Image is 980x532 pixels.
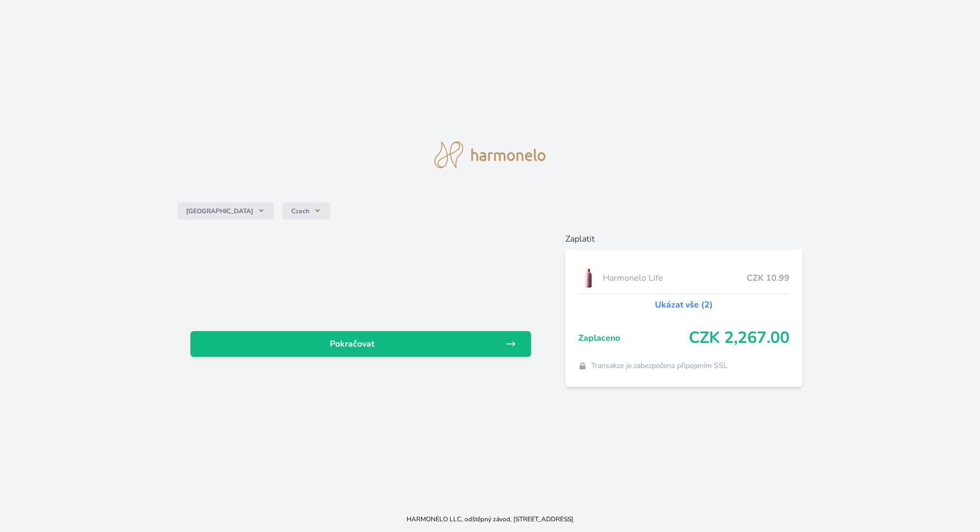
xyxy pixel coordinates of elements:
h6: Zaplatit [565,233,802,245]
img: CLEAN_LIFE_se_stinem_x-lo.jpg [578,265,599,291]
button: [GEOGRAPHIC_DATA] [178,203,274,220]
span: Harmonelo Life [603,272,747,284]
span: [GEOGRAPHIC_DATA] [186,207,253,215]
a: Ukázat vše (2) [655,298,713,311]
span: Pokračovat [199,338,505,350]
span: Czech [291,207,310,215]
a: Pokračovat [190,331,531,357]
img: logo.svg [434,141,546,168]
span: CZK 2,267.00 [689,328,790,348]
button: Czech [283,203,330,220]
span: Transakce je zabezpečena připojením SSL [591,361,728,371]
span: Zaplaceno [578,332,689,344]
span: CZK 10.99 [747,272,790,284]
